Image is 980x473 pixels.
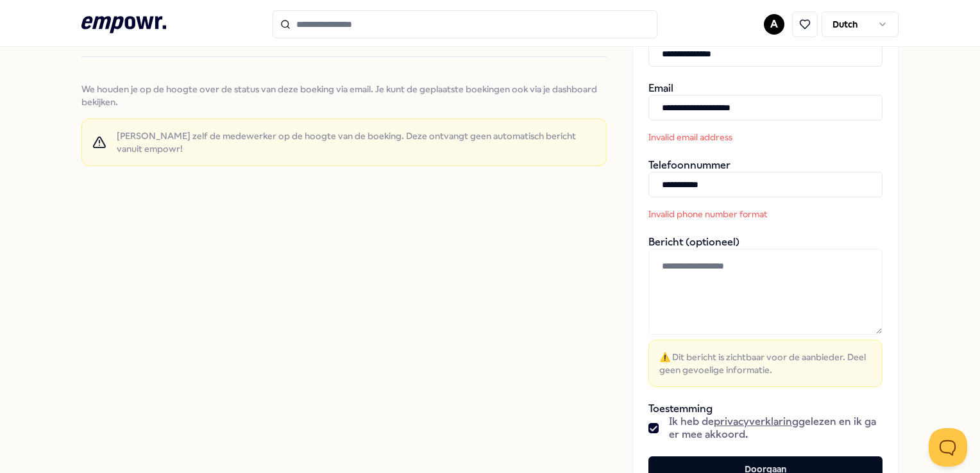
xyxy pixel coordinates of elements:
[764,14,784,35] button: A
[714,415,798,427] a: privacyverklaring
[273,10,657,38] input: Search for products, categories or subcategories
[659,351,872,376] span: ⚠️ Dit bericht is zichtbaar voor de aanbieder. Deel geen gevoelige informatie.
[648,236,883,387] div: Bericht (optioneel)
[669,415,883,441] span: Ik heb de gelezen en ik ga er mee akkoord.
[648,402,883,441] div: Toestemming
[648,131,822,144] p: Invalid email address
[929,428,967,467] iframe: Help Scout Beacon - Open
[81,83,606,108] span: We houden je op de hoogte over de status van deze boeking via email. Je kunt de geplaatste boekin...
[648,159,883,220] div: Telefoonnummer
[648,82,883,144] div: Email
[648,208,822,220] p: Invalid phone number format
[117,129,596,155] span: [PERSON_NAME] zelf de medewerker op de hoogte van de boeking. Deze ontvangt geen automatisch beri...
[648,28,883,67] div: Achternaam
